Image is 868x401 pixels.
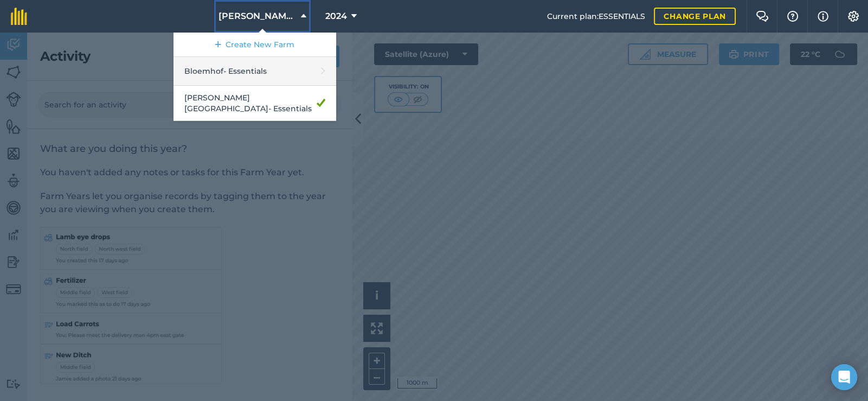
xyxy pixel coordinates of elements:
[11,8,27,25] img: fieldmargin Logo
[173,33,336,57] a: Create New Farm
[786,11,799,22] img: A question mark icon
[847,11,860,22] img: A cog icon
[547,10,645,22] span: Current plan : ESSENTIALS
[325,10,347,23] span: 2024
[654,8,736,25] a: Change plan
[173,86,336,121] a: [PERSON_NAME][GEOGRAPHIC_DATA]- Essentials
[218,10,297,23] span: [PERSON_NAME][GEOGRAPHIC_DATA]
[818,10,828,23] img: svg+xml;base64,PHN2ZyB4bWxucz0iaHR0cDovL3d3dy53My5vcmcvMjAwMC9zdmciIHdpZHRoPSIxNyIgaGVpZ2h0PSIxNy...
[173,57,336,86] a: Bloemhof- Essentials
[831,364,857,390] div: Open Intercom Messenger
[756,11,769,22] img: Two speech bubbles overlapping with the left bubble in the forefront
